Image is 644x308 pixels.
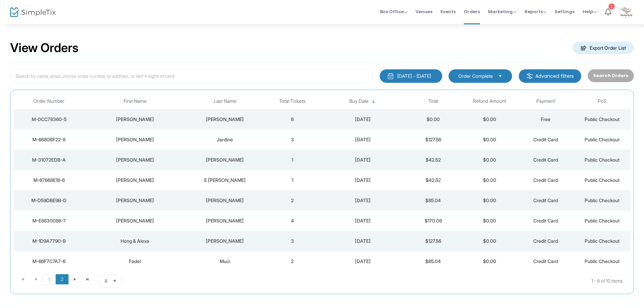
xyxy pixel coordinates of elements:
span: Events [440,3,456,20]
div: Nichole [86,116,184,123]
div: Andres [86,157,184,163]
m-button: Export Order List [573,42,634,54]
span: Public Checkout [585,137,620,142]
span: Public Checkout [585,177,620,183]
div: 1 [609,3,615,9]
div: Alison [86,136,184,143]
span: Sortable [371,99,376,104]
div: M-0CC78360-5 [16,116,82,123]
span: Last Name [214,98,236,104]
td: 3 [264,231,321,251]
span: Credit Card [533,157,558,163]
span: Credit Card [533,137,558,142]
span: Settings [555,3,574,20]
div: Muci [187,258,263,265]
div: 8/24/2025 [322,116,403,123]
div: M-1D9A7790-B [16,238,82,244]
div: Merritt [187,217,263,224]
td: 3 [264,129,321,150]
button: [DATE] - [DATE] [380,69,442,83]
span: Venues [415,3,432,20]
td: 6 [264,109,321,129]
span: Payment [536,98,555,104]
th: Total Tickets [264,93,321,109]
td: $0.00 [461,109,518,129]
span: Buy Date [349,98,369,104]
span: Credit Card [533,258,558,264]
span: Public Checkout [585,218,620,223]
span: Order Complete [458,73,493,79]
span: Credit Card [533,218,558,223]
td: $0.00 [461,251,518,271]
span: Go to the last page [81,274,94,284]
div: Dennis [187,197,263,204]
span: PoS [598,98,607,104]
td: $170.08 [405,211,461,231]
button: Select [495,72,505,80]
td: 4 [264,211,321,231]
div: Jardine [187,136,263,143]
img: monthly [387,73,394,79]
td: $0.00 [461,129,518,150]
span: Public Checkout [585,116,620,122]
span: Orders [464,3,480,20]
td: $42.52 [405,170,461,190]
td: $42.52 [405,150,461,170]
h2: View Orders [10,41,79,55]
div: 8/16/2025 [322,136,403,143]
div: 8/15/2025 [322,157,403,163]
td: $0.00 [461,150,518,170]
span: Public Checkout [585,157,620,163]
div: M-6680BF22-8 [16,136,82,143]
td: $127.56 [405,129,461,150]
span: Credit Card [533,197,558,203]
div: 8/3/2025 [322,197,403,204]
span: Go to the last page [85,277,90,282]
span: Go to the next page [72,277,78,282]
kendo-pager-info: 1 - 8 of 10 items [190,274,623,288]
span: 8 [105,278,107,284]
button: Select [110,275,119,287]
span: Free [541,116,551,122]
span: Credit Card [533,177,558,183]
div: [DATE] - [DATE] [397,73,431,79]
span: Public Checkout [585,238,620,244]
td: $127.56 [405,231,461,251]
td: $0.00 [405,109,461,129]
span: Reports [525,8,546,15]
div: Data table [14,93,630,271]
td: 1 [264,170,321,190]
div: 7/26/2025 [322,258,403,265]
div: Aron [86,197,184,204]
span: Public Checkout [585,258,620,264]
td: $85.04 [405,251,461,271]
td: $0.00 [461,190,518,211]
img: filter [526,73,533,79]
div: Clark [187,116,263,123]
td: 1 [264,150,321,170]
td: $0.00 [461,231,518,251]
td: 2 [264,251,321,271]
td: $85.04 [405,190,461,211]
span: Go to the next page [69,274,81,284]
div: Hong & Alexa [86,238,184,244]
div: Ingrid [86,177,184,184]
div: Matthew [86,217,184,224]
span: Public Checkout [585,197,620,203]
div: E Campos [187,177,263,184]
th: Refund Amount [461,93,518,109]
span: Help [583,8,597,15]
m-button: Advanced filters [519,69,581,83]
th: Total [405,93,461,109]
div: M-66F7C7A7-6 [16,258,82,265]
div: Lin [187,238,263,244]
span: Page 1 [42,274,56,285]
div: 8/13/2025 [322,177,403,184]
span: First Name [124,98,146,104]
div: M-E8830086-7 [16,217,82,224]
span: Order Number [33,98,64,104]
span: Box Office [380,8,407,15]
td: $0.00 [461,211,518,231]
span: Credit Card [533,238,558,244]
div: Recalde [187,157,263,163]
